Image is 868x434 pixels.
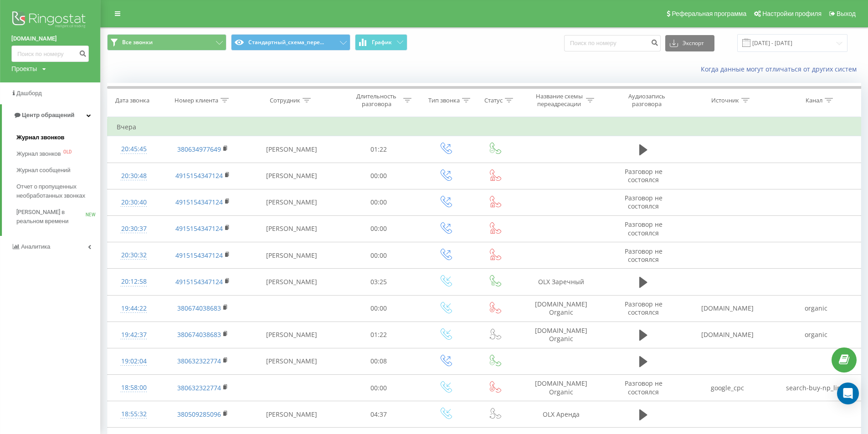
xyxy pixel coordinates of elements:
[246,189,338,215] td: [PERSON_NAME]
[117,352,151,370] div: 19:02:04
[11,9,89,32] img: Ringostat logo
[535,92,584,108] div: Название схемы переадресации
[117,220,151,238] div: 20:30:37
[711,97,739,104] div: Источник
[338,269,420,295] td: 03:25
[231,34,350,51] button: Стандартный_схема_пере...
[672,10,746,17] span: Реферальная программа
[16,129,100,146] a: Журнал звонков
[16,208,86,226] span: [PERSON_NAME] в реальном времени
[117,300,151,317] div: 19:44:22
[16,204,100,230] a: [PERSON_NAME] в реальном времениNEW
[175,97,218,104] div: Номер клиента
[683,375,772,401] td: google_cpc
[16,179,100,204] a: Отчет о пропущенных необработанных звонках
[837,10,856,17] span: Выход
[806,97,822,104] div: Канал
[338,189,420,215] td: 00:00
[177,304,221,312] a: 380674038683
[338,375,420,401] td: 00:00
[338,215,420,242] td: 00:00
[177,357,221,365] a: 380632322774
[701,65,861,73] a: Когда данные могут отличаться от других систем
[519,375,604,401] td: [DOMAIN_NAME] Organic
[22,112,74,118] span: Центр обращений
[837,383,859,404] div: Open Intercom Messenger
[246,348,338,374] td: [PERSON_NAME]
[16,90,42,97] span: Дашборд
[11,46,89,62] input: Поиск по номеру
[117,273,151,291] div: 20:12:58
[177,383,221,392] a: 380632322774
[270,97,300,104] div: Сотрудник
[175,224,223,233] a: 4915154347124
[338,322,420,348] td: 01:22
[2,104,100,126] a: Центр обращений
[338,242,420,269] td: 00:00
[246,215,338,242] td: [PERSON_NAME]
[352,92,401,108] div: Длительность разговора
[617,92,676,108] div: Аудиозапись разговора
[372,39,392,46] span: График
[625,247,663,264] span: Разговор не состоялся
[16,146,100,162] a: Журнал звонковOLD
[16,133,64,142] span: Журнал звонков
[246,136,338,163] td: [PERSON_NAME]
[117,140,151,158] div: 20:45:45
[338,136,420,163] td: 01:22
[772,375,861,401] td: search-buy-np_lipki
[625,379,663,396] span: Разговор не состоялся
[338,401,420,428] td: 04:37
[117,379,151,397] div: 18:58:00
[625,167,663,184] span: Разговор не состоялся
[564,35,661,51] input: Поиск по номеру
[16,149,61,158] span: Журнал звонков
[428,97,460,104] div: Тип звонка
[117,167,151,185] div: 20:30:48
[355,34,407,51] button: График
[246,163,338,189] td: [PERSON_NAME]
[625,300,663,317] span: Разговор не состоялся
[519,322,604,348] td: [DOMAIN_NAME] Organic
[772,295,861,322] td: organic
[175,251,223,260] a: 4915154347124
[519,269,604,295] td: OLX Заречный
[683,322,772,348] td: [DOMAIN_NAME]
[665,35,714,51] button: Экспорт
[16,182,96,200] span: Отчет о пропущенных необработанных звонках
[21,243,50,250] span: Аналитика
[519,401,604,428] td: OLX Аренда
[177,145,221,153] a: 380634977649
[246,242,338,269] td: [PERSON_NAME]
[175,277,223,286] a: 4915154347124
[338,295,420,322] td: 00:00
[246,269,338,295] td: [PERSON_NAME]
[117,246,151,264] div: 20:30:32
[625,194,663,210] span: Разговор не состоялся
[16,162,100,179] a: Журнал сообщений
[115,97,149,104] div: Дата звонка
[519,295,604,322] td: [DOMAIN_NAME] Organic
[108,118,861,136] td: Вчера
[117,405,151,423] div: 18:55:32
[16,166,70,175] span: Журнал сообщений
[762,10,822,17] span: Настройки профиля
[11,64,37,73] div: Проекты
[246,401,338,428] td: [PERSON_NAME]
[122,39,153,46] span: Все звонки
[117,194,151,211] div: 20:30:40
[175,171,223,180] a: 4915154347124
[338,348,420,374] td: 00:08
[11,34,89,43] a: [DOMAIN_NAME]
[177,330,221,339] a: 380674038683
[246,322,338,348] td: [PERSON_NAME]
[107,34,226,51] button: Все звонки
[484,97,503,104] div: Статус
[117,326,151,344] div: 19:42:37
[772,322,861,348] td: organic
[177,410,221,419] a: 380509285096
[683,295,772,322] td: [DOMAIN_NAME]
[625,220,663,237] span: Разговор не состоялся
[175,198,223,206] a: 4915154347124
[338,163,420,189] td: 00:00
